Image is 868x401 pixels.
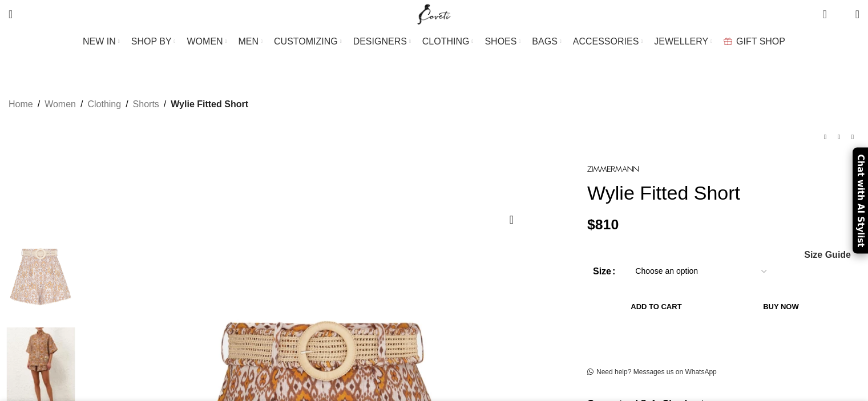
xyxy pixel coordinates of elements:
[239,30,263,53] a: MEN
[587,166,639,172] img: Zimmermann
[654,30,712,53] a: JEWELLERY
[274,36,338,47] span: CUSTOMIZING
[725,295,837,319] button: Buy now
[532,30,561,53] a: BAGS
[9,97,33,112] a: Home
[485,30,520,53] a: SHOES
[573,30,643,53] a: ACCESSORIES
[3,3,18,26] a: Search
[724,38,732,45] img: GiftBag
[187,36,223,47] span: WOMEN
[654,36,708,47] span: JEWELLERY
[171,97,248,112] span: Wylie Fitted Short
[353,36,407,47] span: DESIGNERS
[274,30,342,53] a: CUSTOMIZING
[187,30,227,53] a: WOMEN
[804,250,851,260] a: Size Guide
[600,328,806,333] iframe: 安全快速的结账框架
[587,181,859,205] h1: Wylie Fitted Short
[593,264,615,279] label: Size
[422,36,470,47] span: CLOTHING
[87,97,121,112] a: Clothing
[838,11,846,20] span: 0
[83,36,116,47] span: NEW IN
[131,36,172,47] span: SHOP BY
[45,97,76,112] a: Women
[133,97,159,112] a: Shorts
[353,30,411,53] a: DESIGNERS
[818,130,832,144] a: Previous product
[593,295,720,319] button: Add to cart
[817,3,832,26] a: 0
[239,36,259,47] span: MEN
[422,30,474,53] a: CLOTHING
[485,36,516,47] span: SHOES
[587,368,717,377] a: Need help? Messages us on WhatsApp
[83,30,120,53] a: NEW IN
[804,250,851,260] span: Size Guide
[846,130,859,144] a: Next product
[3,30,865,53] div: Main navigation
[835,3,847,26] div: My Wishlist
[415,9,453,18] a: Site logo
[823,6,832,14] span: 0
[587,217,595,232] span: $
[736,36,785,47] span: GIFT SHOP
[587,217,619,232] bdi: 810
[9,97,248,112] nav: Breadcrumb
[6,232,75,321] img: Zimmermann dress
[573,36,639,47] span: ACCESSORIES
[131,30,176,53] a: SHOP BY
[532,36,557,47] span: BAGS
[724,30,785,53] a: GIFT SHOP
